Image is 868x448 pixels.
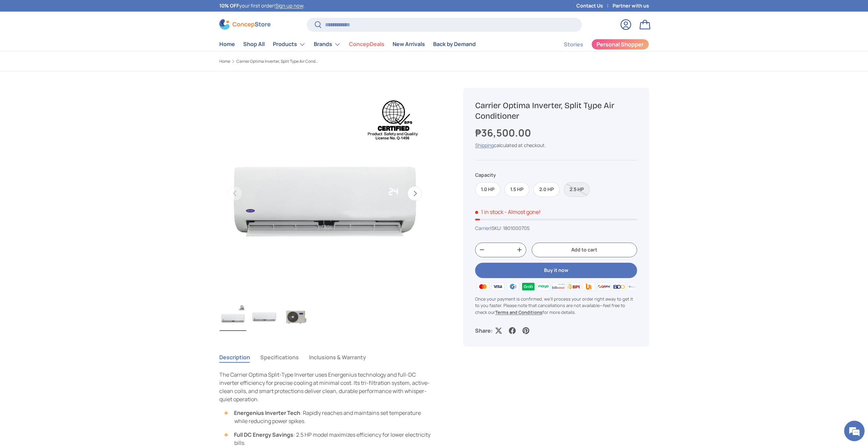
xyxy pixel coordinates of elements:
[219,38,235,51] a: Home
[475,126,533,140] strong: ₱36,500.00
[219,58,447,64] nav: Breadcrumbs
[219,19,270,30] img: ConcepStore
[591,39,649,50] a: Personal Shopper
[251,304,278,331] img: carrier-optima-1.00hp-split-type-inverter-indoor-aircon-unit-full-view-concepstore
[269,38,310,51] summary: Products
[234,409,300,417] strong: Energenius Inverter Tech
[490,281,505,292] img: visa
[612,281,627,292] img: bdo
[220,304,246,331] img: Carrier Optima Inverter, Split Type Air Conditioner
[219,59,230,63] a: Home
[475,100,637,121] h1: Carrier Optima Inverter, Split Type Air Conditioner
[226,409,431,425] li: : Rapidly reaches and maintains set temperature while reducing power spikes.
[581,281,596,292] img: ubp
[309,349,366,365] button: Inclusions & Warranty
[495,309,542,315] a: Terms and Conditions
[503,225,530,231] span: 1801000705
[393,38,425,51] a: New Arrivals
[282,304,309,331] img: carrier-optima-1.00hp-split-type-inverter-outdoor-aircon-unit-full-view-concepstore
[597,42,644,47] span: Personal Shopper
[627,281,642,292] img: metrobank
[505,281,520,292] img: gcash
[349,38,384,51] a: ConcepDeals
[547,38,649,51] nav: Secondary
[536,281,551,292] img: maya
[475,171,496,178] legend: Capacity
[564,182,590,197] label: Sold out
[275,2,303,9] a: Sign up now
[504,208,541,216] p: - Almost gone!
[475,208,503,216] span: 1 in stock
[219,38,476,51] nav: Primary
[243,38,265,51] a: Shop All
[219,371,430,403] span: The Carrier Optima Split-Type Inverter uses Energenius technology and full-DC inverter efficiency...
[475,263,637,278] button: Buy it now
[236,59,318,63] a: Carrier Optima Inverter, Split Type Air Conditioner
[564,38,583,51] a: Stories
[226,431,431,447] li: : 2.5 HP model maximizes efficiency for lower electricity bills.
[219,88,431,333] media-gallery: Gallery Viewer
[260,349,299,365] button: Specifications
[433,38,476,51] a: Back by Demand
[613,2,649,10] a: Partner with us
[219,2,239,9] strong: 10% OFF
[551,281,566,292] img: billease
[475,296,637,316] p: Once your payment is confirmed, we'll process your order right away to get it to you faster. Plea...
[475,281,490,292] img: master
[532,243,637,257] button: Add to cart
[566,281,581,292] img: bpi
[491,225,502,231] span: SKU:
[576,2,613,10] a: Contact Us
[475,225,490,231] a: Carrier
[234,431,293,438] strong: Full DC Energy Savings
[219,349,250,365] button: Description
[310,38,345,51] summary: Brands
[490,225,530,231] span: |
[520,281,535,292] img: grabpay
[596,281,611,292] img: qrph
[475,327,492,335] p: Share:
[475,142,494,148] a: Shipping
[475,142,637,149] div: calculated at checkout.
[219,2,305,10] p: your first order! .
